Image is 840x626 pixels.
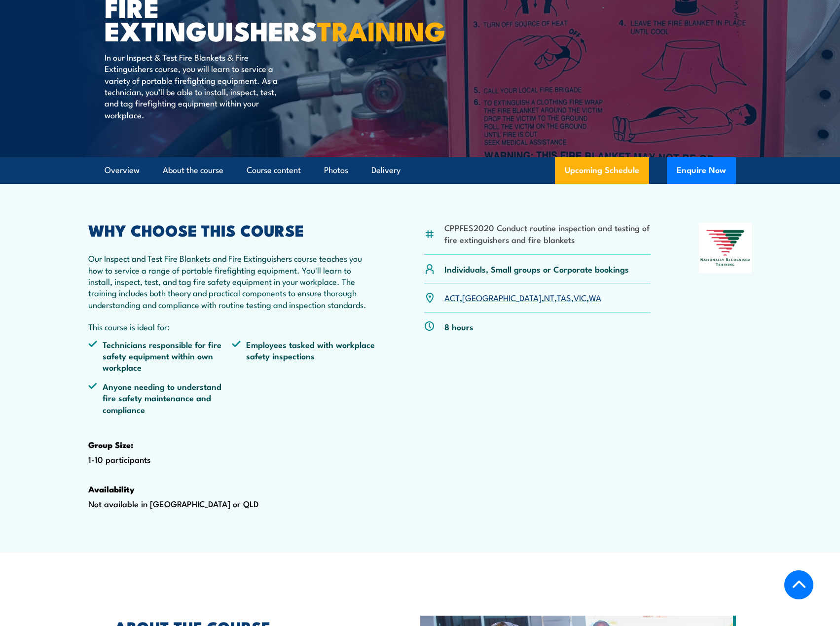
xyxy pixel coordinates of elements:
a: [GEOGRAPHIC_DATA] [462,291,542,303]
a: About the course [163,157,223,183]
strong: TRAINING [317,9,445,50]
button: Enquire Now [667,157,736,184]
a: Photos [324,157,348,183]
a: VIC [574,291,586,303]
a: WA [589,291,601,303]
p: , , , , , [444,292,601,303]
div: 1-10 participants Not available in [GEOGRAPHIC_DATA] or QLD [88,223,376,541]
strong: Availability [88,483,135,495]
li: Anyone needing to understand fire safety maintenance and compliance [88,381,232,415]
li: Technicians responsible for fire safety equipment within own workplace [88,339,232,373]
p: Our Inspect and Test Fire Blankets and Fire Extinguishers course teaches you how to service a ran... [88,252,376,310]
p: 8 hours [444,321,474,332]
p: Individuals, Small groups or Corporate bookings [444,263,629,275]
a: Upcoming Schedule [555,157,649,184]
p: In our Inspect & Test Fire Blankets & Fire Extinguishers course, you will learn to service a vari... [105,51,285,120]
li: CPPFES2020 Conduct routine inspection and testing of fire extinguishers and fire blankets [444,222,651,245]
li: Employees tasked with workplace safety inspections [232,339,376,373]
a: NT [544,291,554,303]
h2: WHY CHOOSE THIS COURSE [88,223,376,237]
a: Overview [105,157,140,183]
a: ACT [444,291,460,303]
img: Nationally Recognised Training logo. [699,223,752,273]
strong: Group Size: [88,438,133,451]
a: Delivery [371,157,401,183]
a: TAS [557,291,571,303]
p: This course is ideal for: [88,321,376,332]
a: Course content [247,157,301,183]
